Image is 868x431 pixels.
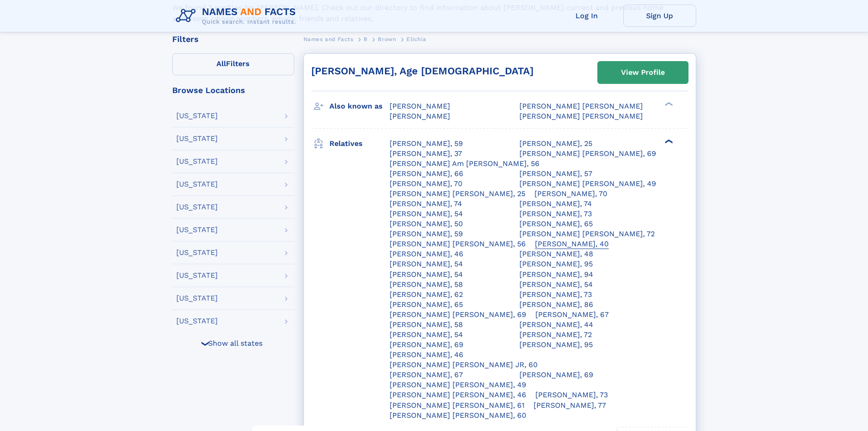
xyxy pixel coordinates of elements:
[364,33,368,45] a: B
[390,410,526,421] a: [PERSON_NAME] [PERSON_NAME], 60
[519,209,592,219] a: [PERSON_NAME], 73
[535,239,609,249] a: [PERSON_NAME], 40
[176,272,218,279] div: [US_STATE]
[378,36,396,42] span: Brown
[390,320,463,330] a: [PERSON_NAME], 58
[172,86,294,94] div: Browse Locations
[519,370,593,380] a: [PERSON_NAME], 69
[519,219,593,229] a: [PERSON_NAME], 65
[550,5,623,27] a: Log In
[519,340,593,350] a: [PERSON_NAME], 95
[390,300,463,310] a: [PERSON_NAME], 65
[390,270,463,280] a: [PERSON_NAME], 54
[172,332,294,354] div: Show all states
[390,370,463,380] a: [PERSON_NAME], 67
[519,330,592,340] div: [PERSON_NAME], 72
[621,62,665,83] div: View Profile
[519,270,593,280] a: [PERSON_NAME], 94
[663,138,673,144] div: ❯
[519,249,593,259] div: [PERSON_NAME], 48
[390,280,463,290] a: [PERSON_NAME], 58
[390,290,463,300] a: [PERSON_NAME], 62
[176,158,218,165] div: [US_STATE]
[535,390,608,400] a: [PERSON_NAME], 73
[176,295,218,302] div: [US_STATE]
[390,400,524,410] a: [PERSON_NAME] [PERSON_NAME], 61
[623,5,696,27] a: Sign Up
[390,209,463,219] div: [PERSON_NAME], 54
[378,33,396,45] a: Brown
[519,259,593,269] a: [PERSON_NAME], 95
[390,340,463,350] a: [PERSON_NAME], 69
[176,135,218,142] div: [US_STATE]
[519,139,592,149] a: [PERSON_NAME], 25
[535,310,609,320] a: [PERSON_NAME], 67
[390,229,463,239] a: [PERSON_NAME], 59
[519,320,593,330] a: [PERSON_NAME], 44
[598,62,688,83] a: View Profile
[390,149,462,159] a: [PERSON_NAME], 37
[390,350,463,360] a: [PERSON_NAME], 46
[406,36,426,42] span: Elichia
[519,300,593,310] a: [PERSON_NAME], 86
[519,229,655,239] div: [PERSON_NAME] [PERSON_NAME], 72
[390,102,450,110] span: [PERSON_NAME]
[534,400,606,410] div: [PERSON_NAME], 77
[390,112,450,120] span: [PERSON_NAME]
[390,189,525,199] a: [PERSON_NAME] [PERSON_NAME], 25
[390,390,526,400] a: [PERSON_NAME] [PERSON_NAME], 46
[534,189,607,199] a: [PERSON_NAME], 70
[390,239,526,249] a: [PERSON_NAME] [PERSON_NAME], 56
[172,35,294,43] div: Filters
[390,360,538,370] a: [PERSON_NAME] [PERSON_NAME] JR, 60
[390,330,463,340] a: [PERSON_NAME], 54
[519,280,593,290] a: [PERSON_NAME], 54
[390,310,526,320] a: [PERSON_NAME] [PERSON_NAME], 69
[311,65,534,77] a: [PERSON_NAME], Age [DEMOGRAPHIC_DATA]
[519,290,592,300] div: [PERSON_NAME], 73
[663,101,673,107] div: ❯
[390,249,463,259] a: [PERSON_NAME], 46
[329,136,390,151] h3: Relatives
[364,36,368,42] span: B
[390,219,463,229] a: [PERSON_NAME], 50
[390,169,463,179] a: [PERSON_NAME], 66
[176,203,218,211] div: [US_STATE]
[519,179,656,189] a: [PERSON_NAME] [PERSON_NAME], 49
[390,421,526,431] a: [PERSON_NAME] [PERSON_NAME], 60
[176,112,218,119] div: [US_STATE]
[390,380,526,390] a: [PERSON_NAME] [PERSON_NAME], 49
[390,159,539,169] a: [PERSON_NAME] Am [PERSON_NAME], 56
[519,169,592,179] a: [PERSON_NAME], 57
[390,139,463,149] a: [PERSON_NAME], 59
